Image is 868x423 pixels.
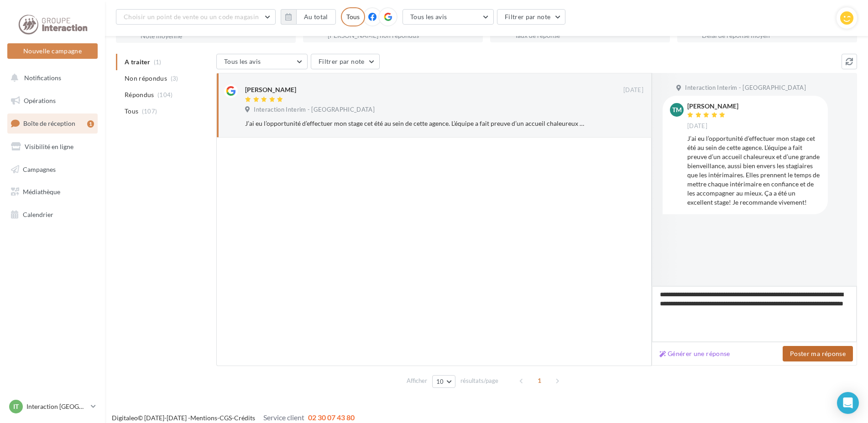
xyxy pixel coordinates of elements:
[5,137,99,156] a: Visibilité en ligne
[497,9,566,25] button: Filtrer par note
[157,91,173,98] span: (104)
[687,134,821,207] div: J’ai eu l’opportunité d’effectuer mon stage cet été au sein de cette agence. L’équipe a fait preu...
[407,377,427,385] span: Afficher
[7,43,98,59] button: Nouvelle campagne
[24,97,56,104] span: Opérations
[5,113,99,133] a: Boîte de réception1
[5,182,99,201] a: Médiathèque
[5,160,99,179] a: Campagnes
[403,9,494,25] button: Tous les avis
[460,377,498,385] span: résultats/page
[25,143,73,150] span: Visibilité en ligne
[5,91,99,110] a: Opérations
[5,205,99,224] a: Calendrier
[245,119,584,128] div: J’ai eu l’opportunité d’effectuer mon stage cet été au sein de cette agence. L’équipe a fait preu...
[87,120,94,128] div: 1
[263,413,304,422] span: Service client
[13,402,19,411] span: IT
[216,54,308,69] button: Tous les avis
[672,105,682,114] span: TM
[687,122,707,130] span: [DATE]
[5,68,96,88] button: Notifications
[311,54,380,69] button: Filtrer par note
[125,90,154,99] span: Répondus
[125,107,138,116] span: Tous
[685,84,806,92] span: Interaction Interim - [GEOGRAPHIC_DATA]
[783,346,853,361] button: Poster ma réponse
[234,414,255,422] a: Crédits
[124,13,259,21] span: Choisir un point de vente ou un code magasin
[436,378,444,385] span: 10
[224,57,261,65] span: Tous les avis
[23,165,56,173] span: Campagnes
[190,414,217,422] a: Mentions
[281,9,336,25] button: Au total
[220,414,232,422] a: CGS
[112,414,355,422] span: © [DATE]-[DATE] - - -
[410,13,447,21] span: Tous les avis
[837,392,859,414] div: Open Intercom Messenger
[24,74,61,82] span: Notifications
[245,85,296,94] div: [PERSON_NAME]
[23,188,60,196] span: Médiathèque
[656,348,734,359] button: Générer une réponse
[142,108,157,115] span: (107)
[171,75,178,82] span: (3)
[296,9,336,25] button: Au total
[432,375,455,388] button: 10
[116,9,276,25] button: Choisir un point de vente ou un code magasin
[125,74,167,83] span: Non répondus
[23,119,75,127] span: Boîte de réception
[26,402,87,411] p: Interaction [GEOGRAPHIC_DATA]
[341,7,365,26] div: Tous
[308,413,355,422] span: 02 30 07 43 80
[23,211,53,218] span: Calendrier
[687,103,738,109] div: [PERSON_NAME]
[7,398,98,415] a: IT Interaction [GEOGRAPHIC_DATA]
[532,373,547,388] span: 1
[112,414,138,422] a: Digitaleo
[623,86,643,94] span: [DATE]
[254,106,375,114] span: Interaction Interim - [GEOGRAPHIC_DATA]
